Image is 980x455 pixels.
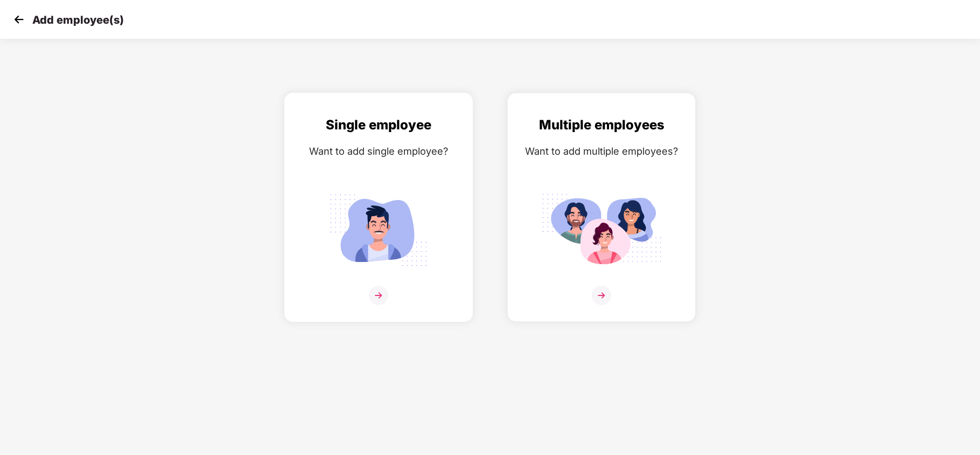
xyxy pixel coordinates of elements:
[519,115,684,135] div: Multiple employees
[592,286,611,305] img: svg+xml;base64,PHN2ZyB4bWxucz0iaHR0cDovL3d3dy53My5vcmcvMjAwMC9zdmciIHdpZHRoPSIzNiIgaGVpZ2h0PSIzNi...
[296,115,461,135] div: Single employee
[541,188,662,272] img: svg+xml;base64,PHN2ZyB4bWxucz0iaHR0cDovL3d3dy53My5vcmcvMjAwMC9zdmciIGlkPSJNdWx0aXBsZV9lbXBsb3llZS...
[318,188,439,272] img: svg+xml;base64,PHN2ZyB4bWxucz0iaHR0cDovL3d3dy53My5vcmcvMjAwMC9zdmciIGlkPSJTaW5nbGVfZW1wbG95ZWUiIH...
[32,13,124,26] p: Add employee(s)
[519,143,684,159] div: Want to add multiple employees?
[296,143,461,159] div: Want to add single employee?
[11,11,27,27] img: svg+xml;base64,PHN2ZyB4bWxucz0iaHR0cDovL3d3dy53My5vcmcvMjAwMC9zdmciIHdpZHRoPSIzMCIgaGVpZ2h0PSIzMC...
[369,286,388,305] img: svg+xml;base64,PHN2ZyB4bWxucz0iaHR0cDovL3d3dy53My5vcmcvMjAwMC9zdmciIHdpZHRoPSIzNiIgaGVpZ2h0PSIzNi...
